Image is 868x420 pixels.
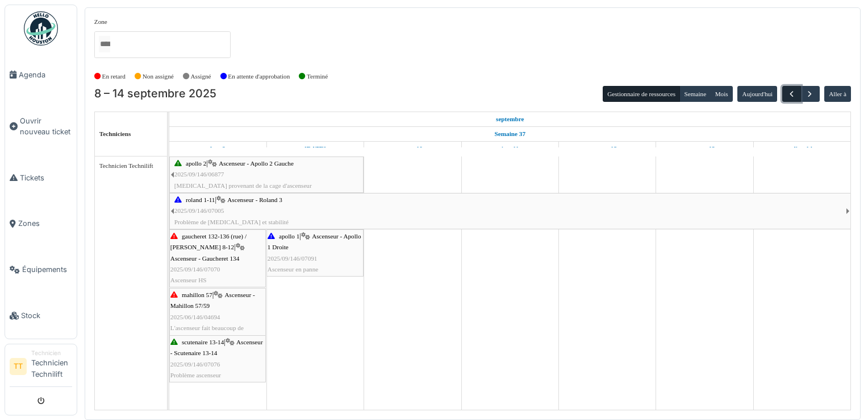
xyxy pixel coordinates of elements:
[170,339,263,356] span: Ascenseur - Scutenaire 13-14
[99,36,110,52] input: Tous
[191,72,211,81] label: Assigné
[5,293,77,339] a: Stock
[498,142,521,156] a: 11 septembre 2025
[5,155,77,201] a: Tickets
[170,291,255,309] span: Ascenseur - Mahillon 57/59
[219,160,294,167] span: Ascenseur - Apollo 2 Gauche
[170,314,220,320] span: 2025/06/146/04694
[174,182,312,189] span: [MEDICAL_DATA] provenant de la cage d'ascenseur
[268,266,318,273] span: Ascenseur en panne
[268,233,361,250] span: Ascenseur - Apollo 1 Droite
[790,142,815,156] a: 14 septembre 2025
[143,72,174,81] label: Non assigné
[170,324,244,342] span: L'ascenseur fait beaucoup de [MEDICAL_DATA]
[99,162,153,169] span: Technicien Technilift
[170,372,221,378] span: Problème ascenseur
[5,98,77,155] a: Ouvrir nouveau ticket
[24,11,58,46] img: Badge_color-CXgf-gQk.svg
[102,72,126,81] label: En retard
[170,361,220,368] span: 2025/09/146/07076
[10,349,72,387] a: TT TechnicienTechnicien Technilift
[302,142,329,156] a: 9 septembre 2025
[31,349,72,357] div: Technicien
[174,171,224,178] span: 2025/09/146/06877
[20,172,72,183] span: Tickets
[800,86,819,102] button: Suivant
[5,52,77,98] a: Agenda
[710,86,733,102] button: Mois
[94,17,107,27] label: Zone
[99,130,131,137] span: Techniciens
[20,116,72,137] span: Ouvrir nouveau ticket
[21,310,72,321] span: Stock
[692,142,718,156] a: 13 septembre 2025
[228,72,290,81] label: En attente d'approbation
[595,142,620,156] a: 12 septembre 2025
[207,142,228,156] a: 8 septembre 2025
[174,207,224,214] span: 2025/09/146/07005
[174,219,289,225] span: Problème de [MEDICAL_DATA] et stabilité
[5,201,77,247] a: Zones
[5,246,77,293] a: Équipements
[170,231,265,286] div: |
[186,196,215,203] span: roland 1-11
[170,337,265,381] div: |
[186,160,206,167] span: apollo 2
[170,290,265,344] div: |
[782,86,801,102] button: Précédent
[94,87,216,101] h2: 8 – 14 septembre 2025
[31,349,72,384] li: Technicien Technilift
[737,86,777,102] button: Aujourd'hui
[170,266,220,273] span: 2025/09/146/07070
[279,233,299,240] span: apollo 1
[492,127,528,141] a: Semaine 37
[22,264,72,275] span: Équipements
[170,255,239,262] span: Ascenseur - Gaucheret 134
[400,142,425,156] a: 10 septembre 2025
[170,233,247,250] span: gaucheret 132-136 (rue) / [PERSON_NAME] 8-12
[268,231,362,275] div: |
[18,218,72,229] span: Zones
[174,195,846,228] div: |
[182,291,212,298] span: mahillon 57
[170,277,207,283] span: Ascenseur HS
[182,339,224,345] span: scutenaire 13-14
[227,196,282,203] span: Ascenseur - Roland 3
[493,112,527,126] a: 8 septembre 2025
[174,158,362,191] div: |
[307,72,328,81] label: Terminé
[268,255,318,262] span: 2025/09/146/07091
[824,86,851,102] button: Aller à
[19,69,72,80] span: Agenda
[603,86,680,102] button: Gestionnaire de ressources
[10,358,27,375] li: TT
[679,86,711,102] button: Semaine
